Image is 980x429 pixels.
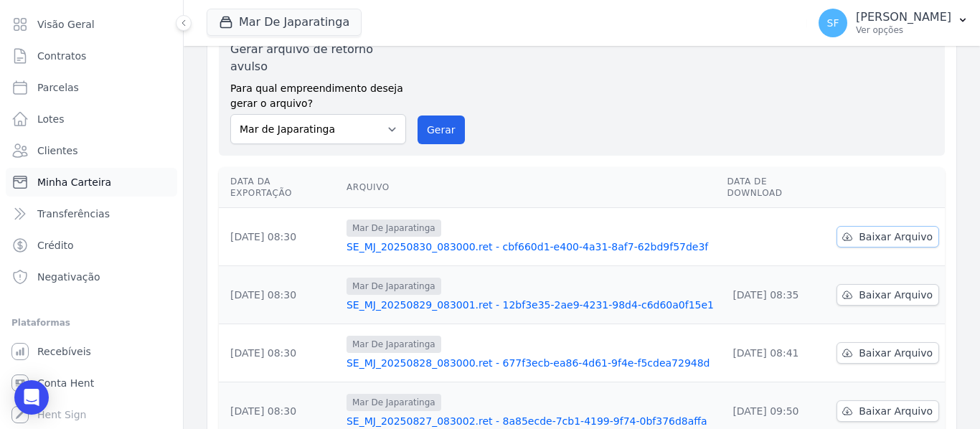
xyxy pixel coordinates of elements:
a: Recebíveis [6,337,177,366]
label: Gerar arquivo de retorno avulso [230,41,406,75]
span: Negativação [37,270,100,284]
p: [PERSON_NAME] [856,10,951,24]
a: Visão Geral [6,10,177,39]
span: Recebíveis [37,344,91,359]
span: SF [827,18,839,28]
p: Ver opções [856,24,951,36]
button: Gerar [418,115,465,144]
th: Data de Download [721,167,831,208]
span: Parcelas [37,80,79,95]
a: Conta Hent [6,369,177,397]
span: Baixar Arquivo [859,230,933,244]
a: SE_MJ_20250828_083000.ret - 677f3ecb-ea86-4d61-9f4e-f5cdea72948d [347,356,715,370]
span: Clientes [37,143,77,158]
button: Mar De Japaratinga [207,9,362,36]
th: Data da Exportação [219,167,341,208]
span: Lotes [37,112,65,126]
a: Minha Carteira [6,168,177,197]
a: Baixar Arquivo [837,400,939,422]
span: Baixar Arquivo [859,288,933,302]
a: SE_MJ_20250829_083001.ret - 12bf3e35-2ae9-4231-98d4-c6d60a0f15e1 [347,298,715,312]
a: Transferências [6,199,177,228]
span: Mar De Japaratinga [347,220,441,237]
td: [DATE] 08:41 [721,324,831,382]
a: SE_MJ_20250830_083000.ret - cbf660d1-e400-4a31-8af7-62bd9f57de3f [347,240,715,254]
a: Baixar Arquivo [837,226,939,247]
td: [DATE] 08:30 [219,324,341,382]
span: Contratos [37,49,86,63]
a: Baixar Arquivo [837,284,939,306]
a: Baixar Arquivo [837,342,939,364]
span: Mar De Japaratinga [347,394,441,411]
a: Lotes [6,105,177,133]
a: Parcelas [6,73,177,102]
span: Visão Geral [37,17,95,32]
a: Negativação [6,263,177,291]
span: Crédito [37,238,74,253]
a: Contratos [6,42,177,70]
a: Crédito [6,231,177,260]
a: Clientes [6,136,177,165]
td: [DATE] 08:30 [219,208,341,266]
span: Mar De Japaratinga [347,336,441,353]
span: Transferências [37,207,110,221]
span: Conta Hent [37,376,94,390]
span: Minha Carteira [37,175,111,189]
span: Mar De Japaratinga [347,278,441,295]
div: Plataformas [11,314,171,331]
div: Open Intercom Messenger [14,380,49,415]
button: SF [PERSON_NAME] Ver opções [807,3,980,43]
label: Para qual empreendimento deseja gerar o arquivo? [230,75,406,111]
span: Baixar Arquivo [859,346,933,360]
td: [DATE] 08:30 [219,266,341,324]
a: SE_MJ_20250827_083002.ret - 8a85ecde-7cb1-4199-9f74-0bf376d8affa [347,414,715,428]
td: [DATE] 08:35 [721,266,831,324]
th: Arquivo [341,167,721,208]
span: Baixar Arquivo [859,404,933,418]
